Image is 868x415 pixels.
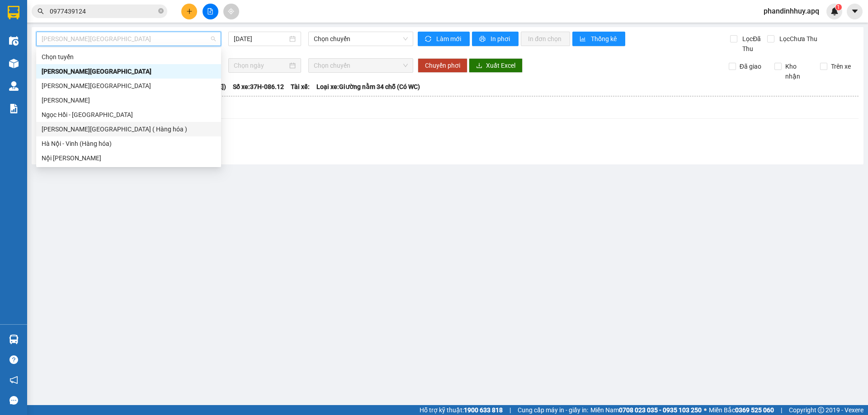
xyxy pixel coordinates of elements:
[590,405,702,415] span: Miền Nam
[228,8,234,14] span: aim
[223,4,239,19] button: aim
[521,32,570,46] button: In đơn chọn
[491,34,511,44] span: In phơi
[36,107,221,122] div: Ngọc Hồi - Mỹ Đình
[36,79,221,93] div: Mỹ Đình - Gia Lâm
[469,58,523,73] button: downloadXuất Excel
[36,136,221,151] div: Hà Nội - Vinh (Hàng hóa)
[158,7,164,16] span: close-circle
[709,405,774,415] span: Miền Bắc
[181,4,197,19] button: plus
[704,408,707,412] span: ⚪️
[36,50,221,64] div: Chọn tuyến
[619,406,702,414] strong: 0708 023 035 - 0935 103 250
[580,36,587,43] span: bar-chart
[9,36,19,46] img: warehouse-icon
[739,34,767,54] span: Lọc Đã Thu
[36,122,221,136] div: Vinh - Hà Nội ( Hàng hóa )
[418,32,470,46] button: syncLàm mới
[42,81,216,91] div: [PERSON_NAME][GEOGRAPHIC_DATA]
[42,52,216,62] div: Chọn tuyến
[50,6,156,16] input: Tìm tên, số ĐT hoặc mã đơn
[314,32,408,46] span: Chọn chuyến
[9,355,18,364] span: question-circle
[42,124,216,134] div: [PERSON_NAME][GEOGRAPHIC_DATA] ( Hàng hóa )
[735,406,774,414] strong: 0369 525 060
[158,8,164,14] span: close-circle
[36,151,221,165] div: Nội Tỉnh Vinh
[418,58,467,73] button: Chuyển phơi
[736,61,765,71] span: Đã giao
[851,7,859,15] span: caret-down
[42,110,216,120] div: Ngọc Hồi - [GEOGRAPHIC_DATA]
[756,5,826,17] span: phandinhhuy.apq
[781,405,782,415] span: |
[234,61,288,70] input: Chọn ngày
[9,104,19,113] img: solution-icon
[9,81,19,91] img: warehouse-icon
[425,36,433,43] span: sync
[436,34,462,44] span: Làm mới
[9,335,19,344] img: warehouse-icon
[36,64,221,79] div: Gia Lâm - Mỹ Đình
[234,34,288,44] input: 12/08/2025
[186,8,193,14] span: plus
[233,82,284,92] span: Số xe: 37H-086.12
[42,66,216,76] div: [PERSON_NAME][GEOGRAPHIC_DATA]
[518,405,588,415] span: Cung cấp máy in - giấy in:
[837,4,840,10] span: 1
[9,59,19,68] img: warehouse-icon
[776,34,819,44] span: Lọc Chưa Thu
[42,95,216,105] div: [PERSON_NAME]
[472,32,519,46] button: printerIn phơi
[479,36,487,43] span: printer
[36,93,221,107] div: Mỹ Đình - Ngọc Hồi
[8,6,19,19] img: logo-vxr
[830,7,839,15] img: icon-new-feature
[464,406,503,414] strong: 1900 633 818
[572,32,625,46] button: bar-chartThống kê
[835,4,842,10] sup: 1
[42,153,216,163] div: Nội [PERSON_NAME]
[42,139,216,149] div: Hà Nội - Vinh (Hàng hóa)
[782,61,813,81] span: Kho nhận
[420,405,503,415] span: Hỗ trợ kỹ thuật:
[38,8,44,14] span: search
[207,8,213,14] span: file-add
[847,4,863,19] button: caret-down
[42,32,216,46] span: Gia Lâm - Mỹ Đình
[827,61,854,71] span: Trên xe
[9,376,18,384] span: notification
[316,82,420,92] span: Loại xe: Giường nằm 34 chỗ (Có WC)
[818,407,824,413] span: copyright
[203,4,218,19] button: file-add
[291,82,310,92] span: Tài xế:
[9,396,18,405] span: message
[509,405,511,415] span: |
[314,59,408,72] span: Chọn chuyến
[591,34,618,44] span: Thống kê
